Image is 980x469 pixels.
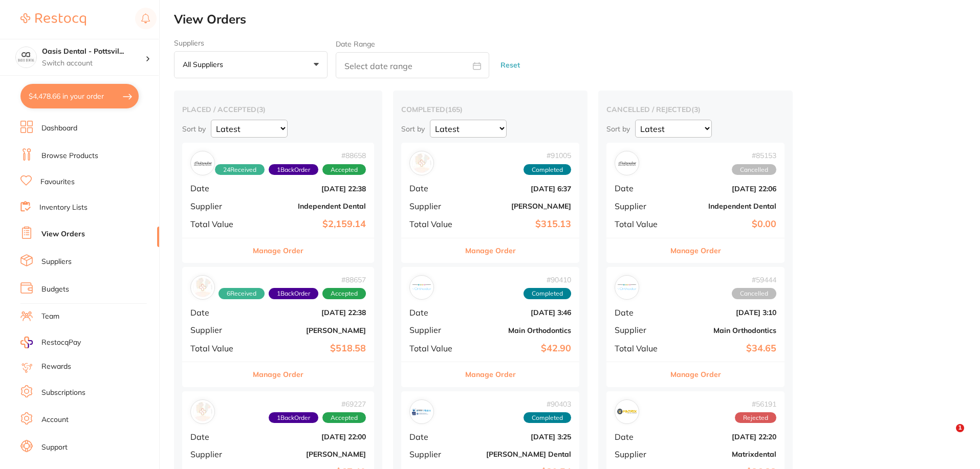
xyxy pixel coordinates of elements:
a: Budgets [41,284,69,295]
a: Suppliers [41,257,72,267]
b: Matrixdental [674,450,776,458]
button: Manage Order [253,362,303,387]
span: Date [409,184,461,193]
label: Date Range [336,40,375,48]
input: Select date range [336,52,489,78]
button: Manage Order [465,238,516,263]
label: Suppliers [174,39,328,47]
span: Received [215,164,265,175]
a: Team [41,311,59,322]
h4: Oasis Dental - Pottsville [42,47,145,57]
span: Back orders [269,164,318,175]
b: [DATE] 22:00 [254,433,366,441]
a: Restocq Logo [20,8,86,31]
button: Manage Order [670,362,721,387]
div: Independent Dental#8865824Received1BackOrderAcceptedDate[DATE] 22:38SupplierIndependent DentalTot... [182,143,374,263]
span: Supplier [190,202,246,211]
span: Supplier [409,202,461,211]
h2: cancelled / rejected ( 3 ) [606,105,785,114]
p: Switch account [42,58,145,69]
span: # 85153 [732,151,776,160]
b: $315.13 [469,219,571,230]
img: Matrixdental [617,402,637,421]
span: Date [615,308,666,317]
span: Date [615,184,666,193]
button: Reset [497,52,523,79]
a: Dashboard [41,123,77,133]
h2: View Orders [174,12,980,27]
b: [PERSON_NAME] [469,202,571,210]
span: Total Value [409,219,461,229]
b: [DATE] 3:46 [469,308,571,317]
button: Manage Order [670,238,721,263]
img: Adam Dental [193,278,212,297]
a: Subscriptions [41,388,85,398]
span: Total Value [615,219,666,229]
b: [DATE] 3:25 [469,433,571,441]
span: Supplier [190,325,246,334]
a: RestocqPay [20,337,81,348]
span: Supplier [409,450,461,459]
span: Received [219,288,265,299]
span: Accepted [322,164,366,175]
p: Sort by [401,124,425,133]
span: Date [615,432,666,441]
b: [DATE] 22:06 [674,185,776,193]
span: # 90403 [524,400,571,408]
span: RestocqPay [41,338,81,348]
span: Date [190,308,246,317]
a: Favourites [40,177,75,187]
span: Cancelled [732,164,776,175]
span: Date [409,432,461,441]
img: Henry Schein Halas [412,153,431,173]
span: Cancelled [732,288,776,299]
b: $518.58 [254,343,366,354]
a: Browse Products [41,151,98,161]
p: All suppliers [183,60,227,69]
span: # 90410 [524,276,571,284]
p: Sort by [606,124,630,133]
a: Rewards [41,362,71,372]
img: RestocqPay [20,337,33,348]
b: [PERSON_NAME] Dental [469,450,571,458]
b: Independent Dental [674,202,776,210]
img: Erskine Dental [412,402,431,421]
span: Back orders [269,412,318,423]
span: Completed [524,412,571,423]
img: Main Orthodontics [412,278,431,297]
span: Back orders [269,288,318,299]
b: [DATE] 22:20 [674,433,776,441]
b: Main Orthodontics [674,326,776,334]
b: Independent Dental [254,202,366,210]
img: Adam Dental [193,402,212,421]
span: # 69227 [269,400,366,408]
span: # 59444 [732,276,776,284]
b: [PERSON_NAME] [254,450,366,458]
span: Accepted [322,288,366,299]
button: $4,478.66 in your order [20,84,139,108]
b: Main Orthodontics [469,326,571,334]
b: [DATE] 3:10 [674,308,776,317]
a: Support [41,442,68,453]
img: Independent Dental [617,153,637,173]
img: Restocq Logo [20,13,86,26]
b: $2,159.14 [254,219,366,230]
span: # 88657 [219,276,366,284]
span: Supplier [615,325,666,334]
button: Manage Order [253,238,303,263]
b: $0.00 [674,219,776,230]
b: $42.90 [469,343,571,354]
iframe: Intercom live chat [935,424,960,449]
span: Total Value [190,344,246,353]
div: Adam Dental#886576Received1BackOrderAcceptedDate[DATE] 22:38Supplier[PERSON_NAME]Total Value$518.... [182,267,374,387]
span: Completed [524,288,571,299]
span: 1 [956,424,964,432]
b: [DATE] 6:37 [469,185,571,193]
b: $34.65 [674,343,776,354]
span: Total Value [615,344,666,353]
span: Date [190,432,246,441]
span: # 88658 [215,151,366,160]
img: Independent Dental [193,153,212,173]
span: # 91005 [524,151,571,160]
b: [PERSON_NAME] [254,326,366,334]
